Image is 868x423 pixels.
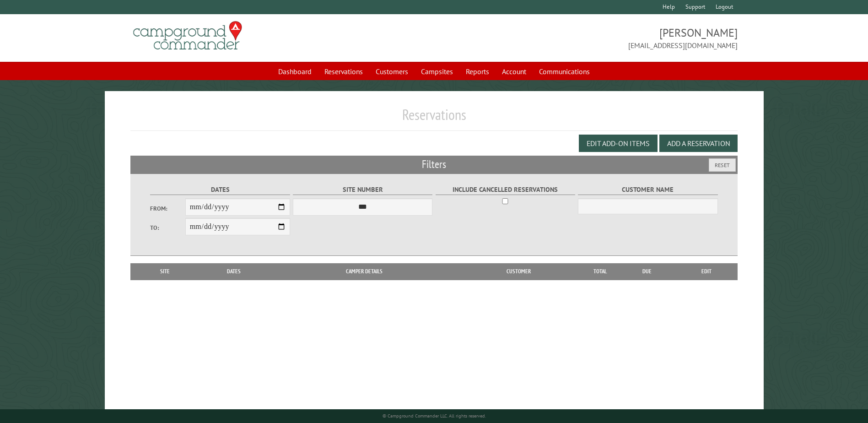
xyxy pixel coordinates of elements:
img: Campground Commander [130,18,245,54]
a: Reports [460,63,495,80]
a: Account [496,63,532,80]
a: Customers [370,63,414,80]
button: Add a Reservation [659,135,738,152]
a: Reservations [319,63,368,80]
span: [PERSON_NAME] [EMAIL_ADDRESS][DOMAIN_NAME] [434,25,738,51]
label: From: [150,204,185,213]
th: Site [135,263,194,280]
button: Reset [709,158,736,172]
label: Customer Name [578,184,717,195]
th: Due [618,263,676,280]
th: Dates [195,263,273,280]
th: Customer [455,263,582,280]
label: Include Cancelled Reservations [436,184,575,195]
small: © Campground Commander LLC. All rights reserved. [383,413,486,419]
th: Total [582,263,618,280]
a: Dashboard [273,63,317,80]
th: Camper Details [273,263,455,280]
button: Edit Add-on Items [579,135,658,152]
label: Dates [150,184,290,195]
a: Communications [534,63,595,80]
a: Campsites [415,63,458,80]
th: Edit [676,263,738,280]
label: Site Number [293,184,432,195]
h2: Filters [130,156,737,173]
h1: Reservations [130,106,737,131]
label: To: [150,223,185,232]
